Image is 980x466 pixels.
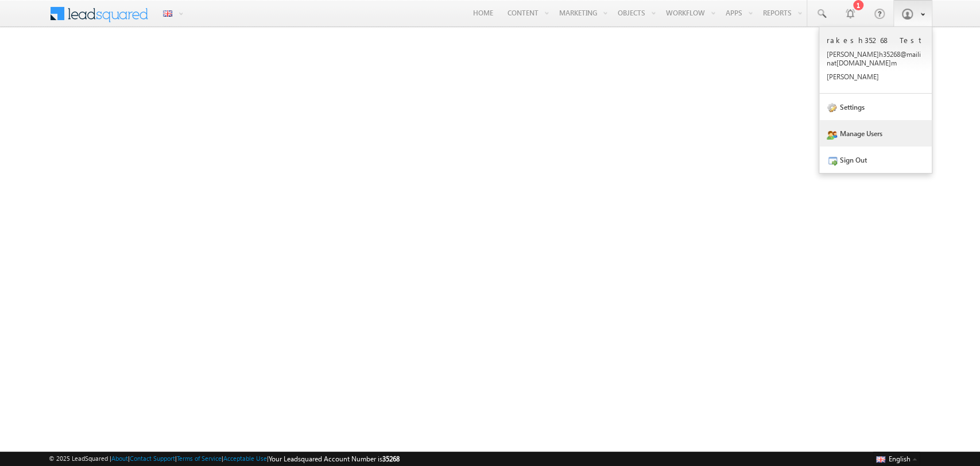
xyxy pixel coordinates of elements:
[873,452,919,465] button: English
[827,50,924,67] p: [PERSON_NAME] h3526 8@mai linat [DOMAIN_NAME] m
[819,27,932,94] a: rakesh35268 Test [PERSON_NAME]h35268@mailinat[DOMAIN_NAME]m [PERSON_NAME]
[49,453,400,464] span: © 2025 LeadSquared | | | | |
[827,35,924,45] p: rakesh35268 Test
[177,455,222,462] a: Terms of Service
[819,147,932,173] a: Sign Out
[130,455,175,462] a: Contact Support
[111,455,128,462] a: About
[269,455,400,463] span: Your Leadsquared Account Number is
[827,72,924,81] p: [PERSON_NAME]
[819,94,932,120] a: Settings
[819,120,932,147] a: Manage Users
[223,455,267,462] a: Acceptable Use
[382,455,400,463] span: 35268
[888,455,910,463] span: English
